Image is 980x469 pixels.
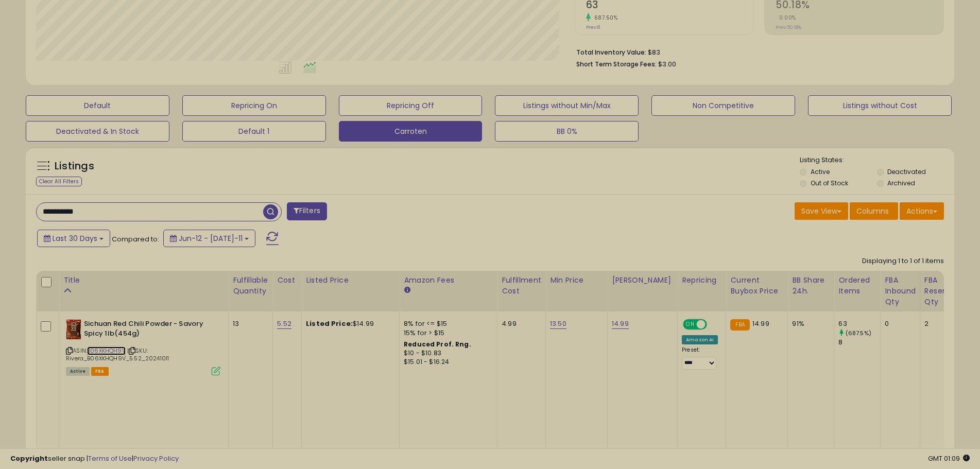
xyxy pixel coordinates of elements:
div: 15% for > $15 [404,328,489,338]
div: Title [63,275,224,286]
div: Fulfillable Quantity [233,275,268,297]
div: 63 [838,319,880,328]
span: All listings currently available for purchase on Amazon [66,367,90,376]
p: Listing States: [800,155,954,165]
div: Fulfillment Cost [502,275,541,297]
button: Last 30 Days [37,230,110,247]
span: 14.99 [752,319,769,328]
button: Filters [287,202,327,220]
strong: Copyright [10,454,48,463]
div: Min Price [550,275,603,286]
b: Sichuan Red Chili Powder - Savory Spicy 1lb(454g) [84,319,209,341]
span: OFF [706,320,722,329]
small: Amazon Fees. [404,286,410,295]
div: Cost [277,275,297,286]
div: Repricing [682,275,721,286]
button: Save View [795,202,848,220]
div: [PERSON_NAME] [612,275,673,286]
b: Short Term Storage Fees: [576,60,657,68]
a: B06XKHQH9V [87,346,126,355]
div: 0 [885,319,912,328]
div: BB Share 24h. [792,275,830,297]
div: 2 [924,319,955,328]
div: FBA inbound Qty [885,275,916,307]
button: Repricing On [182,95,326,116]
button: Columns [850,202,898,220]
button: Jun-12 - [DATE]-11 [163,230,255,247]
button: Listings without Cost [808,95,952,116]
span: Jun-12 - [DATE]-11 [179,233,243,244]
small: Prev: 50.18% [776,24,801,30]
small: 687.50% [591,14,618,22]
div: $14.99 [306,319,391,328]
button: Listings without Min/Max [495,95,639,116]
a: 5.52 [277,319,291,329]
b: Listed Price: [306,319,353,328]
label: Out of Stock [811,179,848,187]
div: Displaying 1 to 1 of 1 items [862,256,944,266]
label: Archived [887,179,915,187]
div: Current Buybox Price [730,275,783,297]
button: BB 0% [495,121,639,142]
a: Terms of Use [88,454,132,463]
span: 2025-08-12 01:09 GMT [928,454,970,463]
b: Reduced Prof. Rng. [404,340,471,349]
label: Deactivated [887,167,926,176]
div: $15.01 - $16.24 [404,358,489,367]
button: Repricing Off [339,95,483,116]
b: Total Inventory Value: [576,48,646,57]
small: (687.5%) [846,329,871,337]
span: Last 30 Days [53,233,97,244]
button: Default 1 [182,121,326,142]
a: Privacy Policy [133,454,179,463]
div: Preset: [682,346,718,370]
img: 51YFyhD2LsL._SL40_.jpg [66,319,81,340]
label: Active [811,167,830,176]
div: 13 [233,319,265,328]
button: Actions [900,202,944,220]
div: 4.99 [502,319,538,328]
div: seller snap | | [10,454,179,464]
div: Listed Price [306,275,395,286]
div: Ordered Items [838,275,876,297]
small: 0.00% [776,14,796,22]
button: Deactivated & In Stock [26,121,169,142]
small: FBA [730,319,749,331]
span: Columns [856,206,889,216]
li: $83 [576,45,936,58]
div: 8 [838,338,880,347]
button: Carroten [339,121,483,142]
div: Amazon AI [682,335,718,344]
div: 8% for <= $15 [404,319,489,328]
span: | SKU: Rivera_B06XKHQH9V_5.52_20241011 [66,346,169,362]
h5: Listings [55,159,94,173]
a: 13.50 [550,319,566,329]
span: $3.00 [658,59,676,69]
div: $10 - $10.83 [404,349,489,358]
div: FBA Reserved Qty [924,275,959,307]
button: Default [26,95,169,116]
div: Amazon Fees [404,275,493,286]
span: FBA [91,367,109,376]
a: 14.99 [612,319,629,329]
div: ASIN: [66,319,220,374]
div: Clear All Filters [36,177,82,186]
button: Non Competitive [651,95,795,116]
div: 91% [792,319,826,328]
small: Prev: 8 [586,24,600,30]
span: ON [684,320,697,329]
span: Compared to: [112,234,159,244]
